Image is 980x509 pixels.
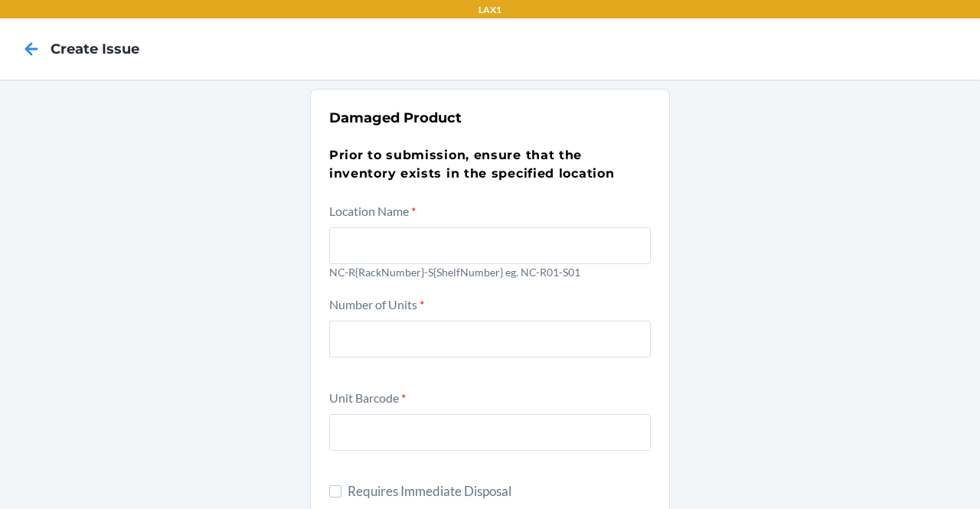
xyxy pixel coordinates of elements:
[348,481,651,501] span: Requires Immediate Disposal
[329,485,341,498] input: Requires Immediate Disposal
[329,146,651,183] h3: Prior to submission, ensure that the inventory exists in the specified location
[329,264,651,280] p: NC-R{RackNumber}-S{ShelfNumber} eg. NC-R01-S01
[51,39,139,59] h4: Create Issue
[329,390,406,405] label: Unit Barcode
[329,297,424,312] label: Number of Units
[479,3,501,17] p: LAX1
[329,204,416,218] label: Location Name
[329,108,651,128] h2: Damaged Product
